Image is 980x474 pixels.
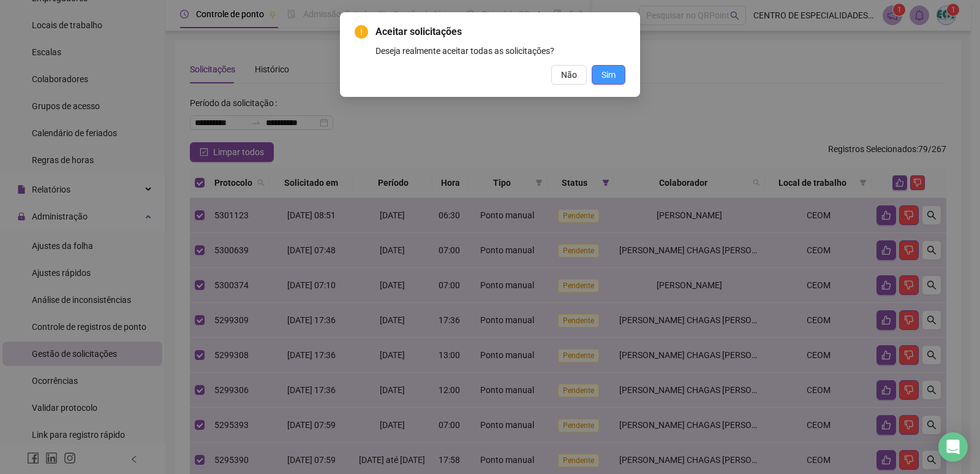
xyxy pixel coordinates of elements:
[551,65,587,85] button: Não
[938,432,968,462] div: Open Intercom Messenger
[375,44,625,58] div: Deseja realmente aceitar todas as solicitações?
[592,65,625,85] button: Sim
[375,25,625,39] span: Aceitar solicitações
[561,68,577,82] span: Não
[355,25,368,39] span: exclamation-circle
[601,68,616,82] span: Sim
